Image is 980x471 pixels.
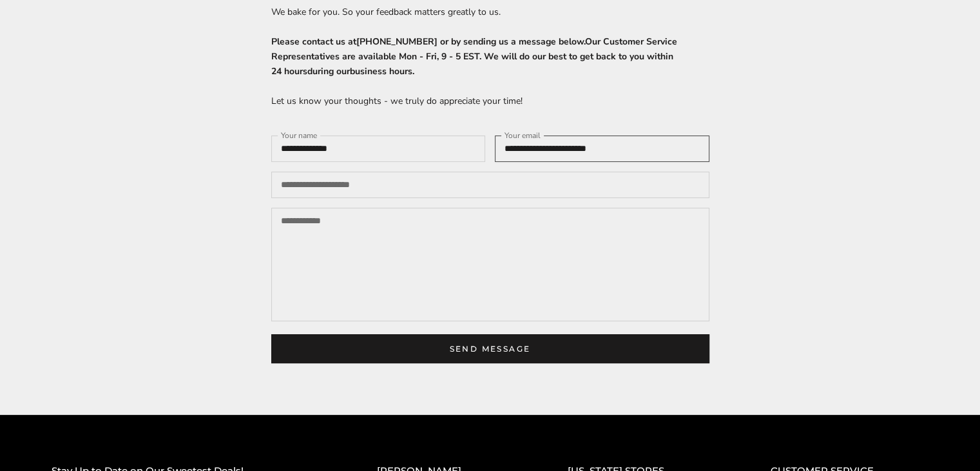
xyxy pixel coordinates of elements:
button: Send message [271,334,709,363]
p: Let us know your thoughts - we truly do appreciate your time! [271,94,709,108]
span: Our Customer Service Representatives are available Mon - Fri, 9 - 5 EST. We will do our best to g... [271,35,677,77]
span: [PHONE_NUMBER] or by sending us a message below. [356,35,585,48]
span: during our [307,65,350,77]
strong: Please contact us at [271,35,677,77]
input: Your phone (optional) [271,172,709,198]
span: business hours. [350,65,414,77]
iframe: Sign Up via Text for Offers [10,422,133,461]
input: Your name [271,135,486,162]
input: Your email [495,135,709,162]
textarea: Your message [271,208,709,321]
p: We bake for you. So your feedback matters greatly to us. [271,5,709,19]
